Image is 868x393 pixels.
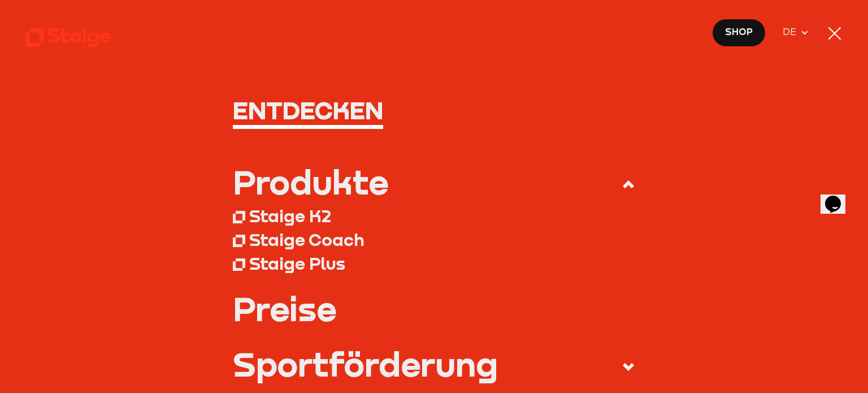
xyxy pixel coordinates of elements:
[233,204,635,228] a: Staige K2
[233,251,635,275] a: Staige Plus
[712,19,766,47] a: Shop
[233,292,635,325] a: Preise
[249,253,345,274] div: Staige Plus
[725,25,753,40] span: Shop
[249,229,364,250] div: Staige Coach
[233,227,635,251] a: Staige Coach
[249,205,331,226] div: Staige K2
[233,347,498,381] div: Sportförderung
[821,180,857,214] iframe: chat widget
[233,165,388,198] div: Produkte
[783,25,800,40] span: DE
